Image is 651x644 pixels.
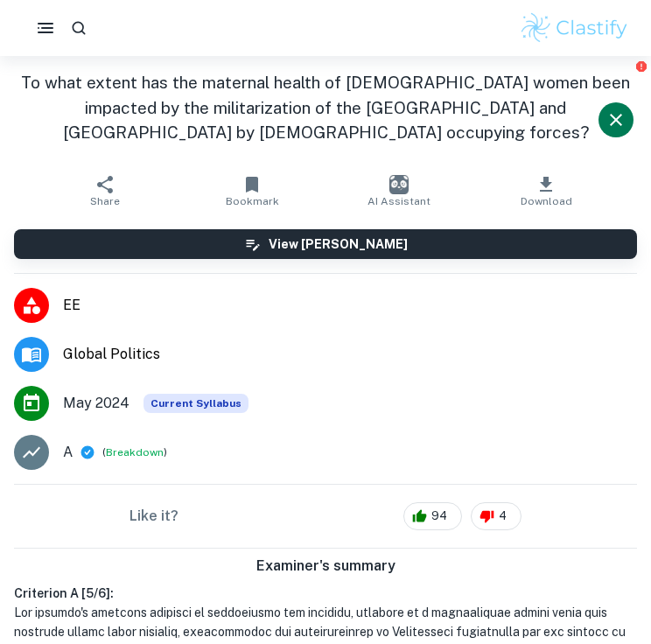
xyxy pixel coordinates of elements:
[143,394,248,413] span: Current Syllabus
[403,502,462,530] div: 94
[143,394,248,413] div: This exemplar is based on the current syllabus. Feel free to refer to it for inspiration/ideas wh...
[31,166,178,215] button: Share
[269,234,408,254] h6: View [PERSON_NAME]
[14,229,637,259] button: View [PERSON_NAME]
[471,502,521,530] div: 4
[129,506,178,527] h6: Like it?
[106,444,164,460] button: Breakdown
[489,507,516,525] span: 4
[63,393,129,414] span: May 2024
[521,195,572,207] span: Download
[14,584,637,603] h6: Criterion A [ 5 / 6 ]:
[7,556,644,577] h6: Examiner's summary
[519,10,630,45] img: Clastify logo
[598,102,633,137] button: Close
[63,442,73,463] p: A
[63,344,637,365] span: Global Politics
[634,59,647,73] button: Report issue
[14,70,637,145] h1: To what extent has the maternal health of [DEMOGRAPHIC_DATA] women been impacted by the militariz...
[90,195,120,207] span: Share
[472,166,619,215] button: Download
[325,166,472,215] button: AI Assistant
[367,195,430,207] span: AI Assistant
[63,295,637,316] span: EE
[226,195,279,207] span: Bookmark
[178,166,325,215] button: Bookmark
[389,175,409,194] img: AI Assistant
[422,507,457,525] span: 94
[102,444,167,460] span: ( )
